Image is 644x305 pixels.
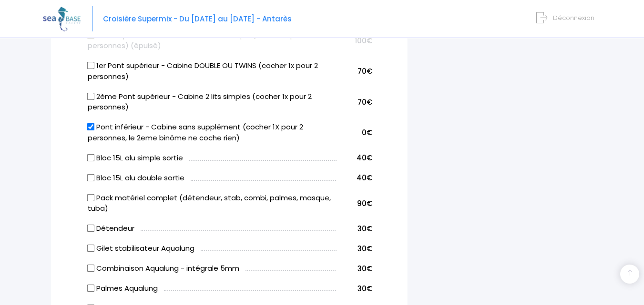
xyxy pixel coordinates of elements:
[362,128,372,138] span: 0€
[88,153,183,164] label: Bloc 15L alu simple sortie
[87,31,95,39] input: Pont supérieur - Suite DOUBLE Panoramique (cocher 1x pour 2 personnes) (épuisé)
[357,198,372,208] span: 90€
[87,123,95,131] input: Pont inférieur - Cabine sans supplément (cocher 1X pour 2 personnes, le 2eme binôme ne coche rien)
[88,223,134,234] label: Détendeur
[355,36,372,46] span: 100€
[358,66,372,76] span: 70€
[87,154,95,161] input: Bloc 15L alu simple sortie
[358,224,372,234] span: 30€
[103,14,292,24] span: Croisière Supermix - Du [DATE] au [DATE] - Antarès
[357,173,372,183] span: 40€
[87,174,95,181] input: Bloc 15L alu double sortie
[88,60,337,82] label: 1er Pont supérieur - Cabine DOUBLE OU TWINS (cocher 1x pour 2 personnes)
[88,263,239,274] label: Combinaison Aqualung - intégrale 5mm
[553,13,594,22] span: Déconnexion
[87,225,95,232] input: Détendeur
[88,122,337,143] label: Pont inférieur - Cabine sans supplément (cocher 1X pour 2 personnes, le 2eme binôme ne coche rien)
[88,243,194,254] label: Gilet stabilisateur Aqualung
[87,194,95,201] input: Pack matériel complet (détendeur, stab, combi, palmes, masque, tuba)
[88,30,337,51] label: Pont supérieur - Suite DOUBLE Panoramique (cocher 1x pour 2 personnes) (épuisé)
[87,265,95,272] input: Combinaison Aqualung - intégrale 5mm
[358,244,372,254] span: 30€
[87,92,95,100] input: 2ème Pont supérieur - Cabine 2 lits simples (cocher 1x pour 2 personnes)
[358,284,372,294] span: 30€
[88,283,158,294] label: Palmes Aqualung
[87,62,95,69] input: 1er Pont supérieur - Cabine DOUBLE OU TWINS (cocher 1x pour 2 personnes)
[87,245,95,252] input: Gilet stabilisateur Aqualung
[87,285,95,292] input: Palmes Aqualung
[358,97,372,107] span: 70€
[357,153,372,163] span: 40€
[88,91,337,113] label: 2ème Pont supérieur - Cabine 2 lits simples (cocher 1x pour 2 personnes)
[88,173,184,184] label: Bloc 15L alu double sortie
[88,193,337,214] label: Pack matériel complet (détendeur, stab, combi, palmes, masque, tuba)
[358,264,372,274] span: 30€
